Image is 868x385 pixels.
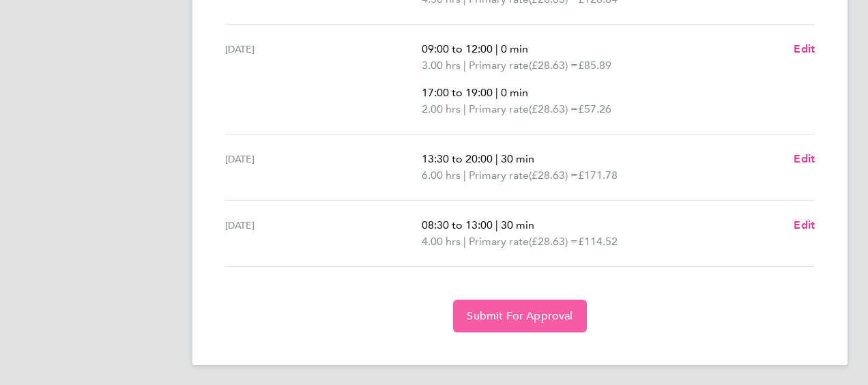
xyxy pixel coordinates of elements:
[225,41,422,117] div: [DATE]
[463,102,466,115] span: |
[495,218,498,231] span: |
[463,235,466,248] span: |
[794,217,815,233] a: Edit
[469,57,529,74] span: Primary rate
[495,42,498,55] span: |
[794,151,815,167] a: Edit
[794,152,815,165] span: Edit
[422,218,493,231] span: 08:30 to 13:00
[469,167,529,184] span: Primary rate
[529,59,578,72] span: (£28.63) =
[529,235,578,248] span: (£28.63) =
[469,233,529,250] span: Primary rate
[501,42,528,55] span: 0 min
[794,218,815,231] span: Edit
[225,217,422,250] div: [DATE]
[463,59,466,72] span: |
[495,86,498,99] span: |
[453,300,586,332] button: Submit For Approval
[794,42,815,55] span: Edit
[422,235,461,248] span: 4.00 hrs
[529,102,578,115] span: (£28.63) =
[225,151,422,184] div: [DATE]
[578,169,618,182] span: £171.78
[578,102,611,115] span: £57.26
[501,152,534,165] span: 30 min
[467,309,573,323] span: Submit For Approval
[794,41,815,57] a: Edit
[422,42,493,55] span: 09:00 to 12:00
[529,169,578,182] span: (£28.63) =
[495,152,498,165] span: |
[422,152,493,165] span: 13:30 to 20:00
[422,86,493,99] span: 17:00 to 19:00
[501,218,534,231] span: 30 min
[463,169,466,182] span: |
[501,86,528,99] span: 0 min
[578,59,611,72] span: £85.89
[422,59,461,72] span: 3.00 hrs
[422,102,461,115] span: 2.00 hrs
[422,169,461,182] span: 6.00 hrs
[578,235,618,248] span: £114.52
[469,101,529,117] span: Primary rate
